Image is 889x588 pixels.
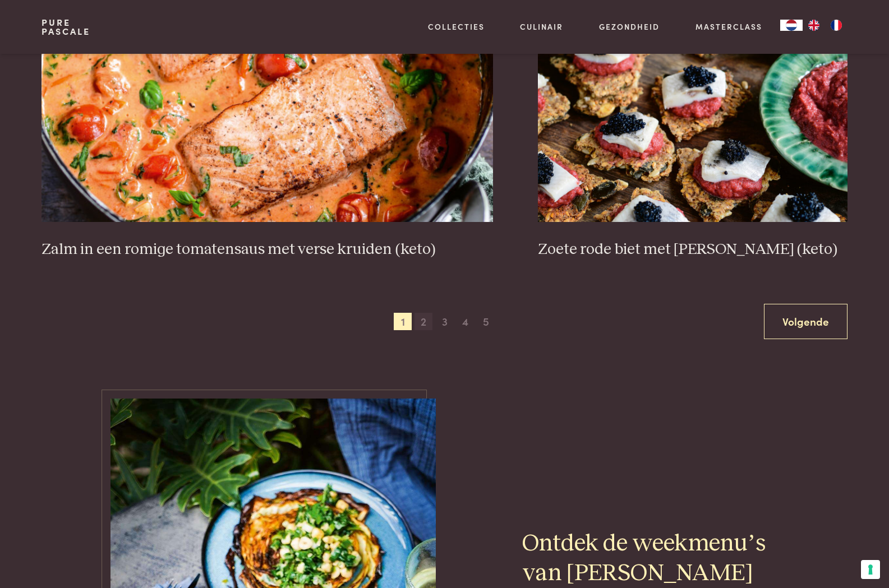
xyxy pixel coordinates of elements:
h3: Zoete rode biet met [PERSON_NAME] (keto) [538,240,847,260]
aside: Language selected: Nederlands [780,20,847,31]
a: Volgende [764,304,847,339]
a: Collecties [428,21,485,33]
div: Language [780,20,803,31]
h3: Zalm in een romige tomatensaus met verse kruiden (keto) [42,240,493,260]
span: 3 [436,313,454,331]
a: Gezondheid [599,21,660,33]
span: 5 [477,313,495,331]
a: NL [780,20,803,31]
button: Uw voorkeuren voor toestemming voor trackingtechnologieën [861,560,880,579]
span: 4 [457,313,475,331]
span: 2 [414,313,432,331]
a: PurePascale [42,18,90,36]
ul: Language list [803,20,847,31]
a: Masterclass [695,21,762,33]
a: FR [825,20,847,31]
a: EN [803,20,825,31]
a: Culinair [520,21,563,33]
span: 1 [394,313,412,331]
